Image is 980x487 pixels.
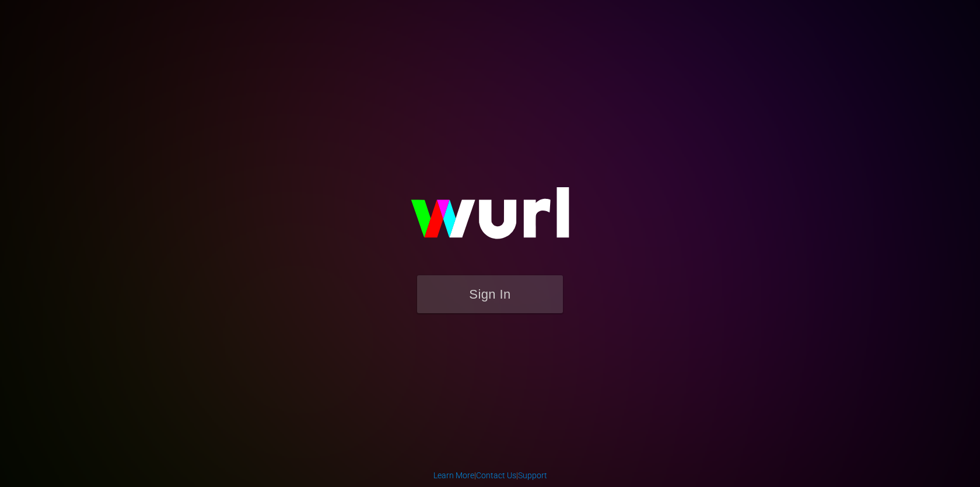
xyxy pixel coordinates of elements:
a: Support [518,471,547,480]
div: | | [433,470,547,481]
a: Learn More [433,471,474,480]
a: Contact Us [476,471,516,480]
img: wurl-logo-on-black-223613ac3d8ba8fe6dc639794a292ebdb59501304c7dfd60c99c58986ef67473.svg [373,162,607,275]
button: Sign In [417,275,563,313]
